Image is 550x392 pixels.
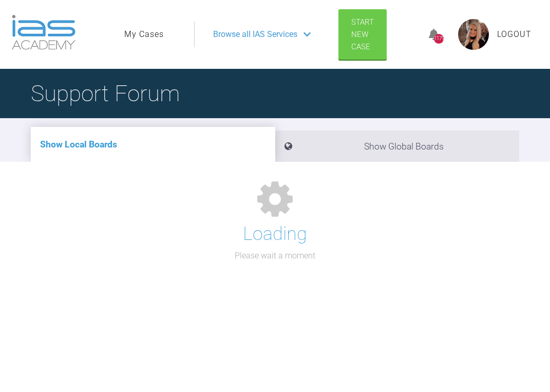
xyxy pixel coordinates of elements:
p: Please wait a moment [235,249,315,263]
img: profile.png [458,19,489,50]
div: 1179 [434,34,444,44]
h1: Support Forum [31,76,180,111]
span: Browse all IAS Services [213,28,297,41]
h1: Loading [243,219,307,249]
img: logo-light.3e3ef733.png [12,15,75,50]
a: Logout [497,28,532,41]
a: Start New Case [338,9,387,60]
span: Start New Case [351,17,374,51]
a: My Cases [124,28,164,41]
li: Show Local Boards [31,127,275,162]
li: Show Global Boards [275,130,520,162]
